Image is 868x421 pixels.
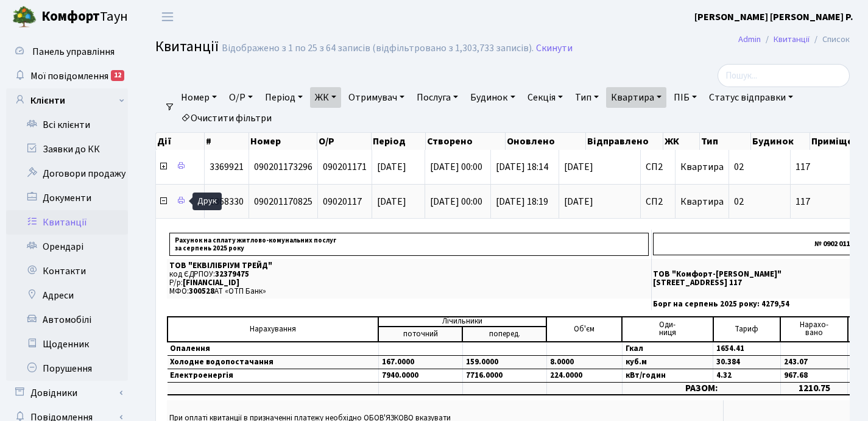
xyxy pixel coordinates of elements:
a: Всі клієнти [6,113,128,137]
a: ЖК [310,87,341,108]
a: Статус відправки [704,87,798,108]
th: # [205,133,249,150]
a: Заявки до КК [6,137,128,161]
div: 12 [111,70,124,81]
span: [DATE] [377,195,406,208]
td: 8.0000 [546,355,622,369]
span: 32379475 [215,269,249,280]
td: 4.32 [713,369,781,382]
span: [DATE] 18:19 [496,195,548,208]
td: РАЗОМ: [622,382,780,395]
span: 117 [796,197,864,207]
a: Отримувач [344,87,409,108]
a: Квартира [606,87,666,108]
a: Послуга [412,87,463,108]
b: [PERSON_NAME] [PERSON_NAME] Р. [694,10,853,24]
td: 224.0000 [546,369,622,382]
span: Таун [41,7,128,27]
b: Комфорт [41,7,100,26]
a: Панель управління [6,40,128,64]
span: [DATE] [564,162,635,172]
span: 117 [796,162,864,172]
div: Відображено з 1 по 25 з 64 записів (відфільтровано з 1,303,733 записів). [222,43,534,54]
a: Квитанції [6,210,128,235]
p: Р/р: [169,279,649,287]
td: Холодне водопостачання [168,355,378,369]
td: 167.0000 [378,355,462,369]
td: кВт/годин [622,369,713,382]
td: 30.384 [713,355,781,369]
a: Номер [176,87,222,108]
th: Відправлено [586,133,664,150]
td: Опалення [168,342,378,356]
td: 1210.75 [780,382,848,395]
a: ПІБ [669,87,702,108]
a: Документи [6,186,128,210]
p: Рахунок на сплату житлово-комунальних послуг за серпень 2025 року [169,233,649,256]
td: Лічильники [378,317,546,327]
th: Оновлено [506,133,586,150]
span: Квартира [680,160,724,174]
span: СП2 [646,197,670,207]
span: 3369921 [210,160,244,174]
span: 090201170825 [254,195,312,208]
span: 02 [734,160,744,174]
span: Квитанції [155,36,219,57]
td: Гкал [622,342,713,356]
th: Період [372,133,426,150]
td: 967.68 [780,369,848,382]
a: Секція [523,87,568,108]
th: ЖК [663,133,699,150]
td: 243.07 [780,355,848,369]
th: Дії [156,133,205,150]
span: [DATE] [377,160,406,174]
a: Порушення [6,356,128,381]
span: [DATE] 00:00 [430,195,482,208]
td: Об'єм [546,317,622,342]
a: Скинути [536,43,573,54]
a: Будинок [465,87,520,108]
td: 159.0000 [462,355,546,369]
a: Контакти [6,259,128,283]
th: Створено [426,133,506,150]
th: Будинок [751,133,810,150]
li: Список [810,33,850,46]
td: 1654.41 [713,342,781,356]
div: Друк [192,193,222,210]
p: код ЄДРПОУ: [169,271,649,278]
nav: breadcrumb [720,27,868,52]
span: 09020117 [323,195,362,208]
span: [FINANCIAL_ID] [183,277,239,288]
th: Номер [249,133,317,150]
a: Клієнти [6,88,128,113]
a: Тип [570,87,604,108]
td: поточний [378,327,462,342]
td: Електроенергія [168,369,378,382]
span: 300528 [189,286,214,297]
a: Квитанції [774,33,810,46]
span: 02 [734,195,744,208]
button: Переключити навігацію [152,7,183,27]
a: О/Р [224,87,258,108]
td: Нарахування [168,317,378,342]
th: О/Р [317,133,372,150]
img: logo.png [12,5,37,29]
a: [PERSON_NAME] [PERSON_NAME] Р. [694,10,853,24]
a: Автомобілі [6,308,128,332]
td: 7716.0000 [462,369,546,382]
span: Мої повідомлення [30,69,108,83]
span: 3368330 [210,195,244,208]
td: Оди- ниця [622,317,713,342]
a: Період [260,87,308,108]
span: [DATE] 00:00 [430,160,482,174]
a: Довідники [6,381,128,405]
span: 090201173296 [254,160,312,174]
span: СП2 [646,162,670,172]
th: Тип [700,133,751,150]
input: Пошук... [718,64,850,87]
span: [DATE] [564,197,635,207]
a: Очистити фільтри [176,108,277,129]
td: куб.м [622,355,713,369]
a: Мої повідомлення12 [6,64,128,88]
td: Тариф [713,317,781,342]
